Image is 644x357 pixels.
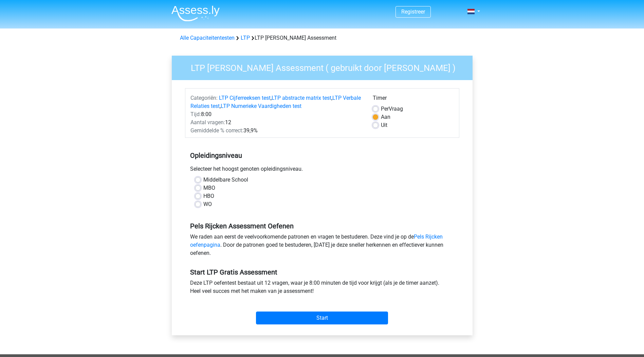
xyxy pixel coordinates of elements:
a: LTP Numerieke Vaardigheden test [221,103,301,109]
label: MBO [203,184,215,192]
span: Aantal vragen: [190,119,225,126]
a: Registreer [401,8,425,15]
div: Deze LTP oefentest bestaat uit 12 vragen, waar je 8:00 minuten de tijd voor krijgt (als je de tim... [185,279,459,298]
h5: Start LTP Gratis Assessment [190,268,454,276]
a: LTP [241,35,250,41]
h5: Pels Rijcken Assessment Oefenen [190,222,454,230]
h5: Opleidingsniveau [190,149,454,162]
span: Tijd: [190,111,201,117]
label: WO [203,200,212,208]
h3: LTP [PERSON_NAME] Assessment ( gebruikt door [PERSON_NAME] ) [183,60,467,73]
span: Gemiddelde % correct: [190,127,243,134]
div: We raden aan eerst de veelvoorkomende patronen en vragen te bestuderen. Deze vind je op de . Door... [185,233,459,260]
div: LTP [PERSON_NAME] Assessment [177,34,467,42]
span: Per [381,106,389,112]
label: Aan [381,113,390,121]
div: , , , [185,94,368,110]
label: Middelbare School [203,176,248,184]
a: LTP abstracte matrix test [272,95,331,101]
label: Uit [381,121,387,129]
a: Alle Capaciteitentesten [180,35,235,41]
div: 8:00 [185,110,368,118]
label: Vraag [381,105,403,113]
a: LTP Cijferreeksen test [219,95,271,101]
span: Categoriën: [190,95,218,101]
label: HBO [203,192,214,200]
div: 12 [185,118,368,127]
div: Timer [373,94,454,105]
div: 39,9% [185,127,368,135]
img: Assessly [171,5,220,21]
div: Selecteer het hoogst genoten opleidingsniveau. [185,165,459,176]
input: Start [256,312,388,324]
